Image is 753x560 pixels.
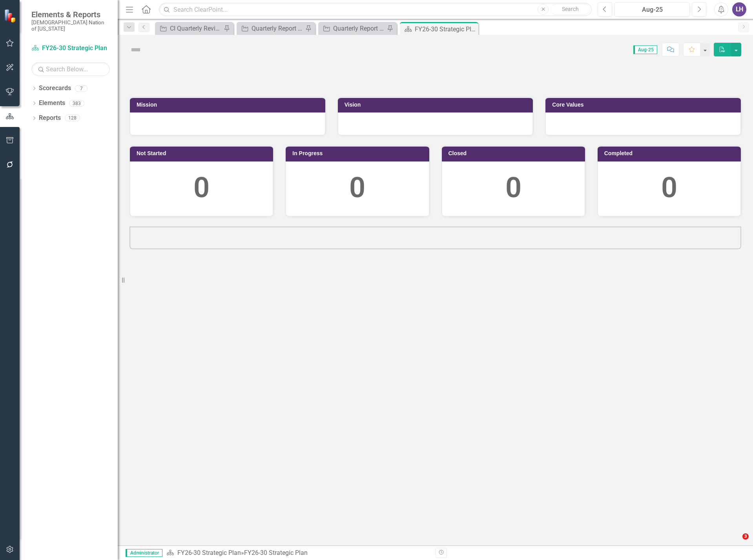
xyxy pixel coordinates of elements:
input: Search ClearPoint... [159,3,592,16]
span: Search [562,6,579,12]
img: ClearPoint Strategy [4,9,18,23]
div: 0 [138,168,265,208]
a: Scorecards [39,84,71,93]
a: CI Quarterly Review [157,24,222,33]
h3: Vision [345,102,529,108]
div: Quarterly Report Review [252,24,303,33]
div: 0 [606,168,733,208]
a: Quarterly Report Review [239,24,303,33]
div: Aug-25 [617,5,687,14]
div: 383 [69,100,84,107]
h3: Mission [137,102,321,108]
span: Administrator [126,549,162,557]
small: [DEMOGRAPHIC_DATA] Nation of [US_STATE] [31,19,110,32]
div: 128 [65,115,80,121]
div: 0 [294,168,421,208]
div: FY26-30 Strategic Plan [415,24,476,34]
h3: Core Values [552,102,737,108]
div: 7 [75,85,88,92]
a: FY26-30 Strategic Plan [177,549,241,556]
input: Search Below... [31,62,110,76]
button: LH [732,2,746,16]
span: 3 [742,533,749,540]
a: Elements [39,99,65,108]
span: Aug-25 [633,45,657,54]
a: FY26-30 Strategic Plan [31,44,110,53]
h3: In Progress [292,150,425,156]
iframe: Intercom live chat [726,533,745,552]
div: » [166,549,430,558]
button: Search [551,4,590,15]
h3: Closed [449,150,581,156]
button: Aug-25 [614,2,690,16]
h3: Not Started [137,150,269,156]
div: Quarterly Report Review (No Next Steps) [333,24,385,33]
div: FY26-30 Strategic Plan [244,549,308,556]
span: Elements & Reports [31,10,110,19]
img: Not Defined [129,43,142,56]
a: Reports [39,114,61,123]
a: Quarterly Report Review (No Next Steps) [320,24,385,33]
div: 0 [450,168,577,208]
h3: Completed [604,150,737,156]
div: CI Quarterly Review [170,24,222,33]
